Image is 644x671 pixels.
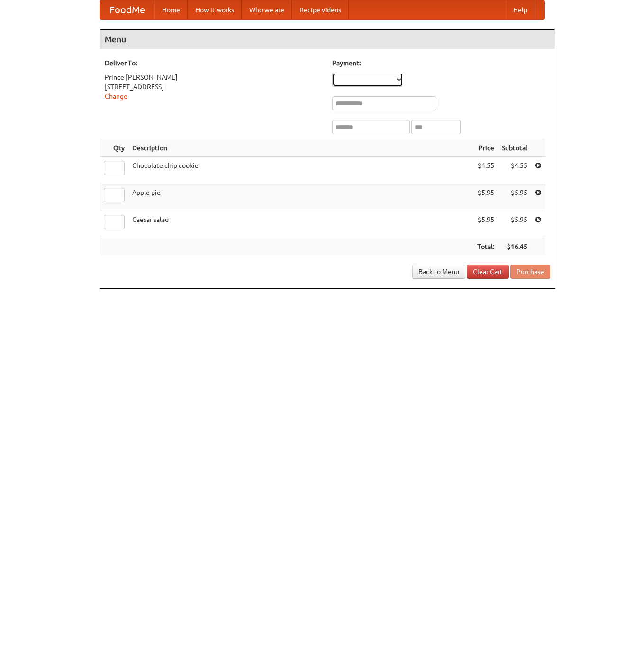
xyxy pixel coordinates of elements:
td: $4.55 [473,157,498,184]
a: Home [154,0,188,19]
td: Chocolate chip cookie [128,157,473,184]
h5: Deliver To: [105,58,323,68]
th: Description [128,139,473,157]
td: Apple pie [128,184,473,211]
a: FoodMe [100,0,154,19]
a: How it works [188,0,242,19]
a: Recipe videos [292,0,349,19]
td: $4.55 [498,157,531,184]
a: Change [105,92,127,100]
td: $5.95 [473,184,498,211]
td: $5.95 [473,211,498,238]
a: Help [506,0,535,19]
th: Price [473,139,498,157]
th: Subtotal [498,139,531,157]
div: Prince [PERSON_NAME] [105,73,323,82]
h4: Menu [100,30,555,49]
th: Qty [100,139,128,157]
a: Who we are [242,0,292,19]
div: [STREET_ADDRESS] [105,82,323,92]
h5: Payment: [332,58,550,68]
a: Clear Cart [467,265,509,279]
a: Back to Menu [412,265,465,279]
td: $5.95 [498,184,531,211]
th: Total: [473,238,498,256]
button: Purchase [510,265,550,279]
th: $16.45 [498,238,531,256]
td: Caesar salad [128,211,473,238]
td: $5.95 [498,211,531,238]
